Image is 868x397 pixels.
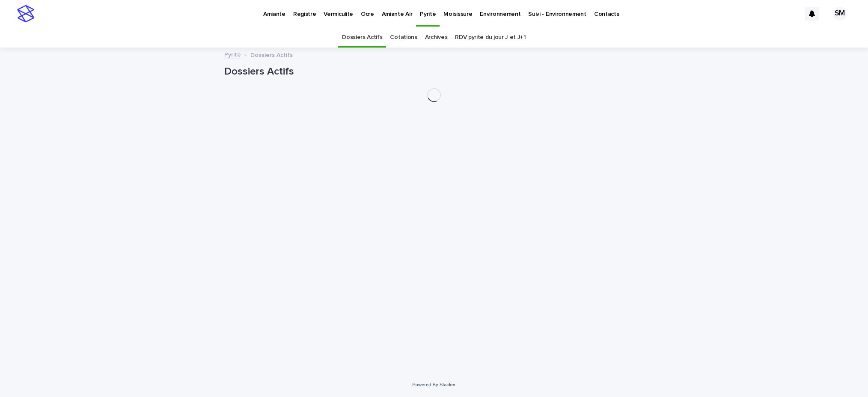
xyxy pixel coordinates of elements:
img: stacker-logo-s-only.png [17,5,34,22]
a: Powered By Stacker [412,382,455,387]
a: Dossiers Actifs [342,27,382,48]
a: Pyrite [224,49,241,59]
a: RDV pyrite du jour J et J+1 [455,27,526,48]
h1: Dossiers Actifs [224,66,644,78]
a: Cotations [390,27,417,48]
div: SM [833,7,847,21]
a: Archives [425,27,448,48]
p: Dossiers Actifs [250,50,293,59]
